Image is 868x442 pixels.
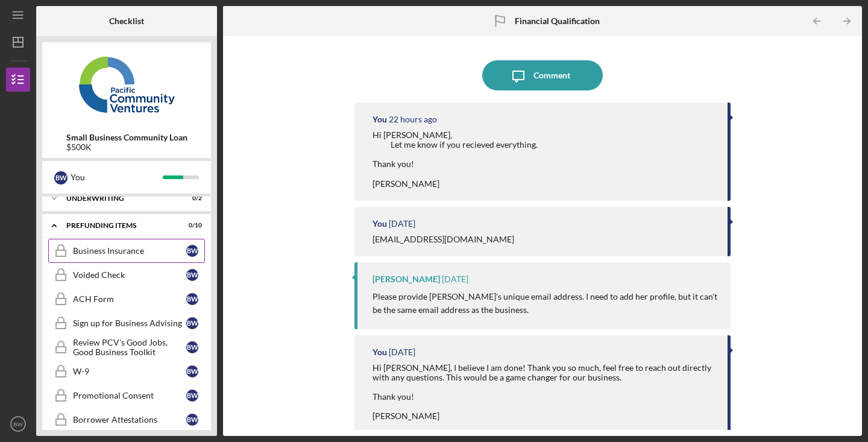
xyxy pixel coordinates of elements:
[73,270,186,280] div: Voided Check
[66,195,172,202] div: Underwriting
[186,365,198,377] div: B W
[373,115,387,124] div: You
[442,274,468,284] time: 2025-08-11 19:55
[73,367,186,376] div: W-9
[186,293,198,305] div: B W
[48,359,205,384] a: W-9BW
[66,133,187,142] b: Small Business Community Loan
[186,390,198,402] div: B W
[73,318,186,328] div: Sign up for Business Advising
[373,219,387,229] div: You
[66,222,172,229] div: Prefunding Items
[373,347,387,357] div: You
[48,239,205,263] a: Business InsuranceBW
[389,219,415,229] time: 2025-08-11 20:34
[186,414,198,426] div: B W
[109,16,144,26] b: Checklist
[533,60,570,90] div: Comment
[373,130,538,189] div: Hi [PERSON_NAME], Let me know if you recieved everything. Thank you! [PERSON_NAME]
[373,235,514,244] div: [EMAIL_ADDRESS][DOMAIN_NAME]
[66,142,187,152] div: $500K
[42,48,211,121] img: Product logo
[73,415,186,425] div: Borrower Attestations
[48,384,205,408] a: Promotional ConsentBW
[186,341,198,353] div: B W
[71,167,163,188] div: You
[13,421,23,428] text: BW
[73,391,186,400] div: Promotional Consent
[48,263,205,287] a: Voided CheckBW
[373,274,440,284] div: [PERSON_NAME]
[48,335,205,359] a: Review PCV's Good Jobs, Good Business ToolkitBW
[54,171,68,185] div: B W
[186,269,198,281] div: B W
[73,294,186,304] div: ACH Form
[73,246,186,256] div: Business Insurance
[180,222,202,229] div: 0 / 10
[48,287,205,311] a: ACH FormBW
[180,195,202,202] div: 0 / 2
[48,408,205,432] a: Borrower AttestationsBW
[73,338,186,357] div: Review PCV's Good Jobs, Good Business Toolkit
[389,115,437,124] time: 2025-08-13 18:15
[373,363,715,421] div: Hi [PERSON_NAME], I believe I am done! Thank you so much, feel free to reach out directly with an...
[186,245,198,257] div: B W
[186,317,198,329] div: B W
[389,347,415,357] time: 2025-08-08 23:05
[482,60,603,90] button: Comment
[48,311,205,335] a: Sign up for Business AdvisingBW
[6,412,30,436] button: BW
[373,290,719,317] p: Please provide [PERSON_NAME]'s unique email address. I need to add her profile, but it can't be t...
[515,16,600,26] b: Financial Qualification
